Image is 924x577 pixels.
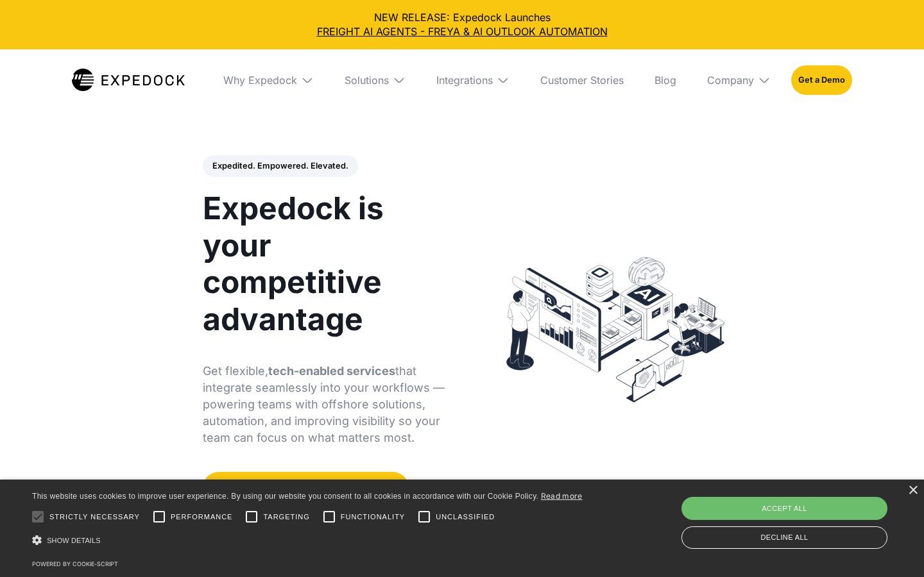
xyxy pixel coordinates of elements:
div: Solutions [345,74,389,87]
div: Accept all [681,497,887,520]
span: Functionality [341,512,405,523]
span: Targeting [263,512,309,523]
div: Company [697,49,781,111]
a: Talk to an Expedock Consultant [203,472,409,504]
div: Integrations [426,49,520,111]
a: Get a Demo [791,65,852,95]
p: Get flexible, that integrate seamlessly into your workflows — powering teams with offshore soluti... [203,363,448,446]
div: Integrations [436,74,493,87]
div: Show details [32,531,583,549]
div: Why Expedock [213,49,324,111]
a: Customer Stories [530,49,634,111]
a: Read more [541,491,583,501]
h1: Expedock is your competitive advantage [203,190,448,337]
span: Strictly necessary [49,512,140,523]
span: Unclassified [436,512,495,523]
div: Solutions [334,49,416,111]
div: Company [707,74,754,87]
div: Close [908,486,918,496]
div: NEW RELEASE: Expedock Launches [10,10,914,39]
div: Decline all [681,526,887,549]
a: FREIGHT AI AGENTS - FREYA & AI OUTLOOK AUTOMATION [10,24,914,38]
iframe: Chat Widget [860,515,924,577]
strong: tech-enabled services [268,364,395,378]
a: Blog [644,49,687,111]
span: Performance [171,512,233,523]
span: This website uses cookies to improve user experience. By using our website you consent to all coo... [32,492,538,501]
span: Show details [47,537,101,544]
div: Why Expedock [223,74,297,87]
a: Powered by cookie-script [32,560,118,567]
